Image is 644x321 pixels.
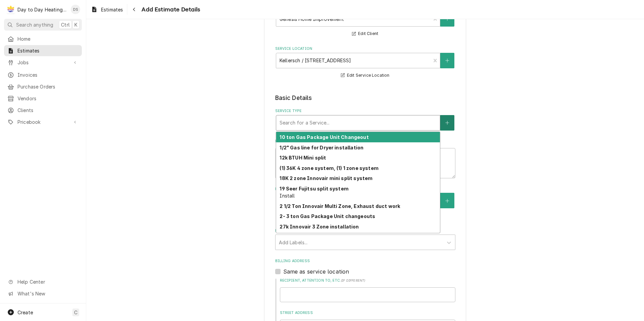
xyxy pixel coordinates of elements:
[4,69,82,80] a: Invoices
[280,145,363,150] strong: 1/2" Gas line for Dryer installation
[6,5,15,14] div: D
[275,94,455,102] legend: Basic Details
[4,116,82,128] a: Go to Pricebook
[74,309,77,316] span: C
[340,71,391,80] button: Edit Service Location
[280,224,359,229] strong: 27k Innovair 3 Zone installation
[4,288,82,299] a: Go to What's New
[18,290,78,297] span: What's New
[275,46,455,79] div: Service Location
[16,21,53,28] span: Search anything
[71,5,80,14] div: David Silvestre's Avatar
[275,5,455,38] div: Client
[4,57,82,68] a: Go to Jobs
[275,139,455,178] div: Reason For Call
[88,4,126,15] a: Estimates
[280,193,295,199] span: Install
[280,175,373,181] strong: 18K 2 zone Innovair mini split system
[280,155,326,160] strong: 12k BTUH Mini split
[280,278,455,302] div: Recipient, Attention To, etc.
[101,6,123,13] span: Estimates
[18,107,78,114] span: Clients
[18,278,78,285] span: Help Center
[280,186,348,191] strong: 19 Seer Fujitsu split system
[4,81,82,92] a: Purchase Orders
[4,105,82,116] a: Clients
[275,46,455,51] label: Service Location
[440,193,454,208] button: Create New Equipment
[4,276,82,287] a: Go to Help Center
[275,186,455,192] label: Equipment
[341,279,365,282] span: ( if different )
[440,115,454,131] button: Create New Service
[4,19,82,31] button: Search anythingCtrlK
[18,71,78,78] span: Invoices
[275,228,455,234] label: Labels
[280,310,455,316] label: Street Address
[61,21,70,28] span: Ctrl
[129,4,139,15] button: Navigate back
[280,213,375,219] strong: 2- 3 ton Gas Package Unit changeouts
[18,35,78,42] span: Home
[18,59,68,66] span: Jobs
[275,108,455,114] label: Service Type
[280,134,368,140] strong: 10 ton Gas Package Unit Changeout
[280,203,400,209] strong: 2 1/2 Ton Innovair Multi Zone, Exhaust duct work
[18,310,33,315] span: Create
[4,45,82,56] a: Estimates
[18,83,78,90] span: Purchase Orders
[280,165,378,171] strong: (1) 36K 4 zone system, (1) 1 zone system
[445,120,449,125] svg: Create New Service
[18,47,78,54] span: Estimates
[18,6,67,13] div: Day to Day Heating and Cooling
[4,93,82,104] a: Vendors
[351,30,379,38] button: Edit Client
[18,95,78,102] span: Vendors
[275,108,455,130] div: Service Type
[6,5,15,14] div: Day to Day Heating and Cooling's Avatar
[74,21,77,28] span: K
[280,278,455,283] label: Recipient, Attention To, etc.
[275,228,455,250] div: Labels
[275,258,455,264] label: Billing Address
[445,199,449,203] svg: Create New Equipment
[445,58,449,63] svg: Create New Location
[440,53,454,68] button: Create New Location
[275,186,455,220] div: Equipment
[275,139,455,144] label: Reason For Call
[283,267,349,276] label: Same as service location
[18,118,68,126] span: Pricebook
[4,33,82,44] a: Home
[71,5,80,14] div: DS
[139,5,200,14] span: Add Estimate Details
